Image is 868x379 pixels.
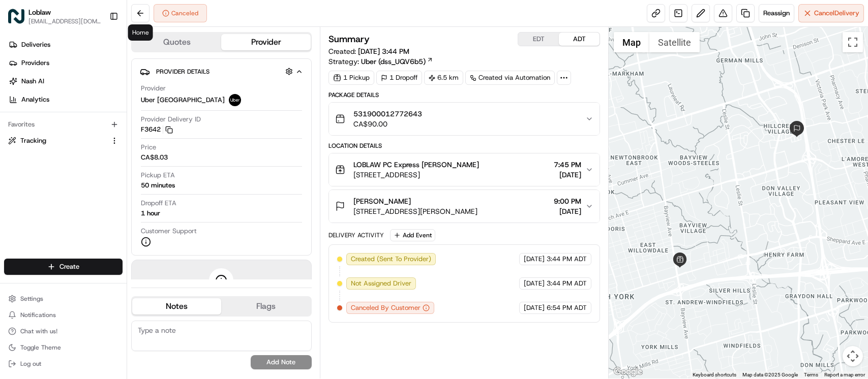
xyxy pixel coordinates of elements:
[361,56,433,67] a: Uber (dss_UQV6b5)
[614,32,649,52] button: Show street map
[763,9,790,18] span: Reassign
[390,229,435,241] button: Add Event
[759,4,794,22] button: Reassign
[132,298,221,314] button: Notes
[328,71,374,85] div: 1 Pickup
[824,372,865,377] a: Report a map error
[21,95,49,104] span: Analytics
[804,372,818,377] a: Terms
[4,292,123,306] button: Settings
[424,71,463,85] div: 6.5 km
[559,33,600,46] button: ADT
[4,340,123,355] button: Toggle Theme
[329,153,600,186] button: LOBLAW PC Express [PERSON_NAME][STREET_ADDRESS]7:45 PM[DATE]
[141,227,197,236] span: Customer Support
[328,35,370,44] h3: Summary
[328,231,384,239] div: Delivery Activity
[4,308,123,322] button: Notifications
[554,170,581,180] span: [DATE]
[351,303,421,312] span: Canceled By Customer
[4,357,123,371] button: Log out
[4,73,127,89] a: Nash AI
[141,96,225,105] span: Uber [GEOGRAPHIC_DATA]
[20,136,46,145] span: Tracking
[328,142,600,150] div: Location Details
[524,279,545,288] span: [DATE]
[376,71,422,85] div: 1 Dropoff
[229,94,241,106] img: uber-new-logo.jpeg
[328,56,433,67] div: Strategy:
[141,209,160,218] div: 1 hour
[132,34,221,50] button: Quotes
[554,196,581,206] span: 9:00 PM
[221,298,310,314] button: Flags
[611,365,645,378] a: Open this area in Google Maps (opens a new window)
[798,4,864,22] button: CancelDelivery
[361,56,426,67] span: Uber (dss_UQV6b5)
[141,199,176,208] span: Dropoff ETA
[20,311,56,319] span: Notifications
[351,279,411,288] span: Not Assigned Driver
[141,115,201,124] span: Provider Delivery ID
[328,91,600,99] div: Package Details
[649,32,700,52] button: Show satellite imagery
[843,32,863,52] button: Toggle fullscreen view
[20,295,43,303] span: Settings
[4,91,127,108] a: Analytics
[353,206,477,216] span: [STREET_ADDRESS][PERSON_NAME]
[20,327,57,335] span: Chat with us!
[59,262,79,271] span: Create
[128,24,153,41] div: Home
[329,103,600,135] button: 531900012772643CA$90.00
[524,255,545,264] span: [DATE]
[329,190,600,223] button: [PERSON_NAME][STREET_ADDRESS][PERSON_NAME]9:00 PM[DATE]
[328,46,409,56] span: Created:
[141,171,175,180] span: Pickup ETA
[353,119,422,129] span: CA$90.00
[4,55,127,71] a: Providers
[814,9,859,18] span: Cancel Delivery
[141,84,166,93] span: Provider
[4,116,123,133] div: Favorites
[554,160,581,170] span: 7:45 PM
[351,255,431,264] span: Created (Sent To Provider)
[141,153,168,162] span: CA$8.03
[4,37,127,53] a: Deliveries
[21,40,50,49] span: Deliveries
[524,303,545,312] span: [DATE]
[21,77,44,86] span: Nash AI
[221,34,310,50] button: Provider
[353,170,479,180] span: [STREET_ADDRESS]
[518,33,559,46] button: EDT
[21,58,49,68] span: Providers
[20,343,61,352] span: Toggle Theme
[611,365,645,378] img: Google
[28,7,51,17] button: Loblaw
[358,47,409,56] span: [DATE] 3:44 PM
[156,68,209,76] span: Provider Details
[843,346,863,366] button: Map camera controls
[141,143,156,152] span: Price
[353,160,479,170] span: LOBLAW PC Express [PERSON_NAME]
[4,133,123,149] button: Tracking
[742,372,798,377] span: Map data ©2025 Google
[140,63,303,80] button: Provider Details
[547,255,587,264] span: 3:44 PM ADT
[141,181,175,190] div: 50 minutes
[465,71,555,85] a: Created via Automation
[554,206,581,216] span: [DATE]
[8,8,24,24] img: Loblaw
[353,196,411,206] span: [PERSON_NAME]
[141,125,173,134] button: F3642
[4,4,105,28] button: LoblawLoblaw[EMAIL_ADDRESS][DOMAIN_NAME]
[4,259,123,275] button: Create
[547,279,587,288] span: 3:44 PM ADT
[547,303,587,312] span: 6:54 PM ADT
[8,136,106,145] a: Tracking
[4,324,123,338] button: Chat with us!
[154,4,207,22] div: Canceled
[28,17,101,25] button: [EMAIL_ADDRESS][DOMAIN_NAME]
